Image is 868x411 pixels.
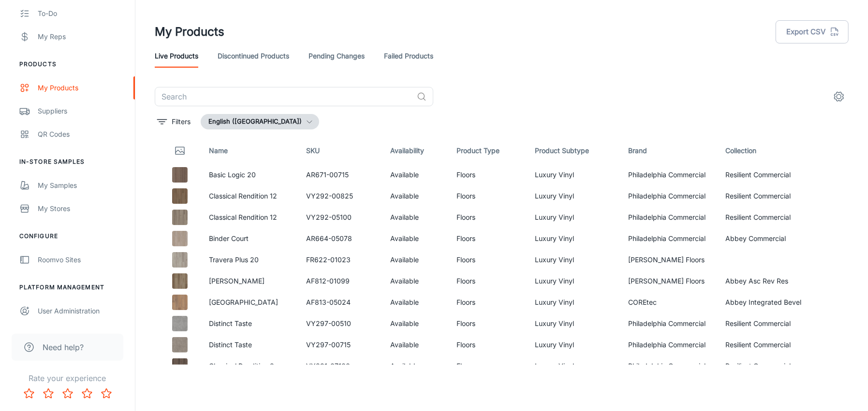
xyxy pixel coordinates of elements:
div: Roomvo Sites [38,255,125,265]
div: My Samples [38,180,125,191]
td: Resilient Commercial [718,185,815,207]
td: Floors [449,228,527,249]
td: Luxury Vinyl [527,207,620,228]
td: Philadelphia Commercial [620,355,718,377]
td: VY291-07100 [298,355,383,377]
svg: Thumbnail [174,145,186,156]
button: Rate 1 star [19,384,39,403]
div: To-do [38,8,125,19]
h1: My Products [155,23,224,41]
td: AF812-01099 [298,270,383,292]
td: Luxury Vinyl [527,292,620,313]
td: Floors [449,355,527,377]
td: Resilient Commercial [718,313,815,334]
a: Live Products [155,44,198,68]
td: VY292-05100 [298,207,383,228]
button: Rate 2 star [39,384,58,403]
th: Collection [718,137,815,164]
td: AF813-05024 [298,292,383,313]
td: AR664-05078 [298,228,383,249]
td: VY297-00715 [298,334,383,355]
td: Available [383,355,449,377]
td: Floors [449,270,527,292]
span: Need help? [43,341,84,353]
td: Floors [449,164,527,185]
td: Available [383,207,449,228]
p: [PERSON_NAME] [209,276,291,286]
th: Brand [620,137,718,164]
input: Search [155,87,413,106]
td: Philadelphia Commercial [620,185,718,207]
td: VY292-00825 [298,185,383,207]
td: COREtec [620,292,718,313]
td: Resilient Commercial [718,334,815,355]
p: Classical Rendition 12 [209,191,291,201]
td: Available [383,249,449,270]
p: Travera Plus 20 [209,255,291,265]
button: Rate 5 star [97,384,116,403]
p: Rate your experience [8,372,127,384]
td: Philadelphia Commercial [620,228,718,249]
button: filter [155,114,193,129]
td: Luxury Vinyl [527,164,620,185]
td: AR671-00715 [298,164,383,185]
td: [PERSON_NAME] Floors [620,270,718,292]
p: Classical Rendition 12 [209,212,291,223]
th: Product Type [449,137,527,164]
td: Abbey Integrated Bevel [718,292,815,313]
td: Floors [449,185,527,207]
p: Filters [172,116,191,127]
div: User Administration [38,306,125,316]
td: Available [383,292,449,313]
td: Floors [449,249,527,270]
div: My Stores [38,203,125,214]
button: Export CSV [776,20,849,43]
td: Abbey Asc Rev Res [718,270,815,292]
td: Available [383,313,449,334]
div: My Products [38,83,125,93]
th: Name [201,137,298,164]
td: Luxury Vinyl [527,313,620,334]
td: Floors [449,334,527,355]
td: VY297-00510 [298,313,383,334]
p: Classical Rendition 8 [209,361,291,371]
td: Abbey Commercial [718,228,815,249]
td: Floors [449,207,527,228]
th: Availability [383,137,449,164]
p: Distinct Taste [209,340,291,350]
div: QR Codes [38,129,125,140]
td: Philadelphia Commercial [620,313,718,334]
th: SKU [298,137,383,164]
p: Basic Logic 20 [209,170,291,180]
td: Philadelphia Commercial [620,164,718,185]
button: Rate 3 star [58,384,77,403]
td: Luxury Vinyl [527,270,620,292]
a: Failed Products [384,44,433,68]
td: Resilient Commercial [718,207,815,228]
p: Binder Court [209,233,291,244]
td: Luxury Vinyl [527,185,620,207]
td: [PERSON_NAME] Floors [620,249,718,270]
a: Discontinued Products [218,44,289,68]
div: My Reps [38,31,125,42]
td: Luxury Vinyl [527,355,620,377]
td: Available [383,270,449,292]
th: Product Subtype [527,137,620,164]
td: Resilient Commercial [718,355,815,377]
td: Luxury Vinyl [527,228,620,249]
button: Rate 4 star [77,384,97,403]
td: Available [383,185,449,207]
td: Floors [449,313,527,334]
td: Resilient Commercial [718,164,815,185]
td: Luxury Vinyl [527,334,620,355]
p: [GEOGRAPHIC_DATA] [209,297,291,308]
button: settings [829,87,849,106]
td: Philadelphia Commercial [620,334,718,355]
p: Distinct Taste [209,318,291,329]
td: Available [383,334,449,355]
td: Available [383,164,449,185]
td: Luxury Vinyl [527,249,620,270]
td: Floors [449,292,527,313]
td: Available [383,228,449,249]
td: FR622-01023 [298,249,383,270]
